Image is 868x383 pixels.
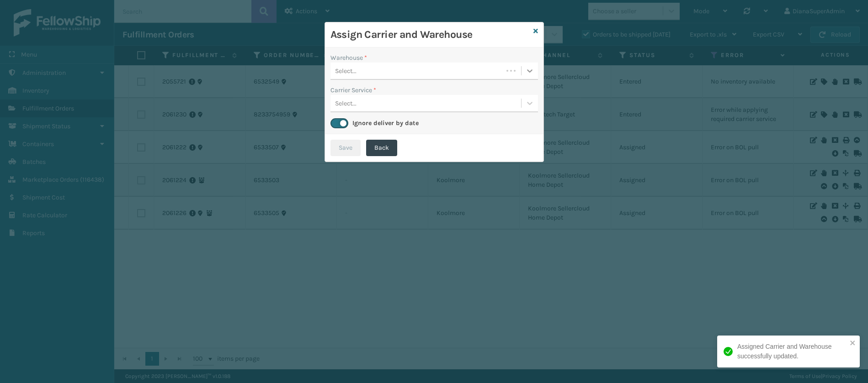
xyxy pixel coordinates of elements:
[330,140,361,156] button: Save
[330,53,367,63] label: Warehouse
[330,28,530,42] h3: Assign Carrier and Warehouse
[352,119,419,127] label: Ignore deliver by date
[330,85,376,95] label: Carrier Service
[335,99,357,108] div: Select...
[366,140,397,156] button: Back
[335,66,357,76] div: Select...
[737,342,847,361] div: Assigned Carrier and Warehouse successfully updated.
[850,339,856,348] button: close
